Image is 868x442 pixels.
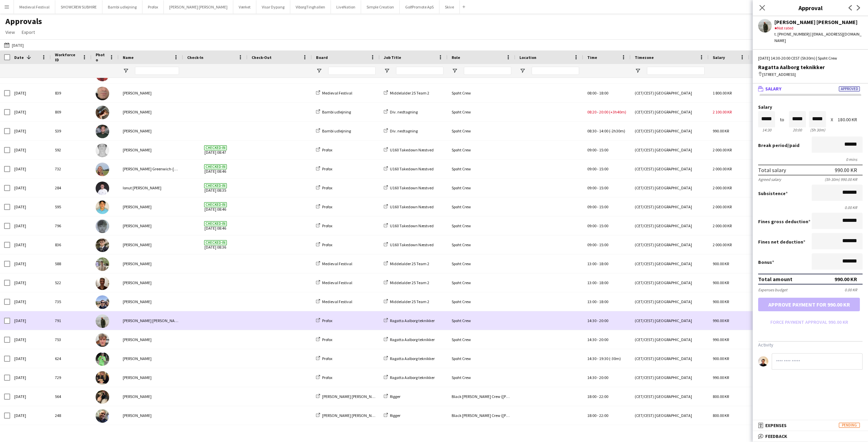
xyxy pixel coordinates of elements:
[51,235,92,254] div: 836
[390,375,435,380] span: Ragatta Aalborg teknikker
[390,280,429,285] span: Middelalder 25 Team 2
[448,406,515,425] div: Black [PERSON_NAME] Crew ([PERSON_NAME])
[119,178,183,197] div: Ionut [PERSON_NAME]
[765,433,787,439] span: Feedback
[384,68,390,74] button: Open Filter Menu
[252,55,272,60] span: Check-Out
[119,387,183,406] div: [PERSON_NAME]
[597,223,598,228] span: -
[14,55,24,60] span: Date
[123,55,134,60] span: Name
[753,84,868,94] mat-expansion-panel-header: SalaryApproved
[390,109,418,114] span: Div. nedtagning
[390,318,435,323] span: Ragatta Aalborg teknikker
[96,352,109,366] img: Håkon Lerche
[119,406,183,425] div: [PERSON_NAME]
[597,90,598,96] span: -
[51,141,92,159] div: 592
[316,242,332,247] a: Profox
[96,371,109,385] img: Emma Jakobsen
[10,273,51,292] div: [DATE]
[713,185,732,190] span: 2 000.00 KR
[51,311,92,330] div: 791
[774,31,863,43] div: t. [PHONE_NUMBER] | [EMAIL_ADDRESS][DOMAIN_NAME]
[96,87,109,100] img: Matteo Saccucci
[51,273,92,292] div: 522
[390,337,435,342] span: Ragatta Aalborg teknikker
[316,166,332,171] a: Profox
[587,147,596,152] span: 09:00
[758,239,805,245] label: Fines net deduction
[774,19,863,25] div: [PERSON_NAME] [PERSON_NAME]
[96,314,109,328] img: Negru Liviu Mihai
[448,103,515,121] div: Spoht Crew
[55,52,79,62] span: Workforce ID
[713,128,729,133] span: 990.00 KR
[384,280,429,285] a: Middelalder 25 Team 2
[10,235,51,254] div: [DATE]
[119,330,183,349] div: [PERSON_NAME]
[758,142,800,148] label: /paid
[51,178,92,197] div: 284
[51,160,92,178] div: 732
[322,204,332,209] span: Profox
[519,55,536,60] span: Location
[599,128,608,133] span: 14:00
[448,330,515,349] div: Spoht Crew
[631,273,709,292] div: (CET/CEST) [GEOGRAPHIC_DATA]
[316,223,332,228] a: Profox
[51,387,92,406] div: 564
[10,387,51,406] div: [DATE]
[631,387,709,406] div: (CET/CEST) [GEOGRAPHIC_DATA]
[322,318,332,323] span: Profox
[204,145,227,150] span: Checked-in
[448,254,515,273] div: Spoht Crew
[384,242,434,247] a: U160 Takedown Næstved
[631,292,709,311] div: (CET/CEST) [GEOGRAPHIC_DATA]
[10,84,51,102] div: [DATE]
[123,68,129,74] button: Open Filter Menu
[758,205,863,210] div: 0.00 KR
[322,128,351,133] span: Bambi udlejning
[609,109,626,114] span: (+3h40m)
[587,185,596,190] span: 09:00
[599,185,608,190] span: 15:00
[758,127,775,132] div: 14:30
[10,292,51,311] div: [DATE]
[753,94,868,380] div: SalaryApproved
[597,185,598,190] span: -
[390,223,434,228] span: U160 Takedown Næstved
[322,223,332,228] span: Profox
[10,368,51,387] div: [DATE]
[384,375,435,380] a: Ragatta Aalborg teknikker
[448,235,515,254] div: Spoht Crew
[119,84,183,102] div: [PERSON_NAME]
[448,122,515,140] div: Spoht Crew
[316,147,332,152] a: Profox
[10,349,51,368] div: [DATE]
[102,0,142,14] button: Bambi udlejning
[597,166,598,171] span: -
[448,178,515,197] div: Spoht Crew
[587,166,596,171] span: 09:00
[599,166,608,171] span: 15:00
[119,141,183,159] div: [PERSON_NAME]
[119,122,183,140] div: [PERSON_NAME]
[713,109,732,114] span: 2 100.00 KR
[635,68,641,74] button: Open Filter Menu
[390,204,434,209] span: U160 Takedown Næstved
[316,356,332,361] a: Profox
[96,182,109,195] img: Ionut Andrei Sacaleanu
[597,147,598,152] span: -
[835,167,857,173] div: 990.00 KR
[322,375,332,380] span: Profox
[789,127,806,132] div: 20:00
[164,0,233,14] button: [PERSON_NAME] [PERSON_NAME]
[119,273,183,292] div: [PERSON_NAME]
[316,375,332,380] a: Profox
[361,0,400,14] button: Simple Creation
[51,330,92,349] div: 753
[464,67,511,75] input: Role Filter Input
[839,86,860,91] span: Approved
[631,235,709,254] div: (CET/CEST) [GEOGRAPHIC_DATA]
